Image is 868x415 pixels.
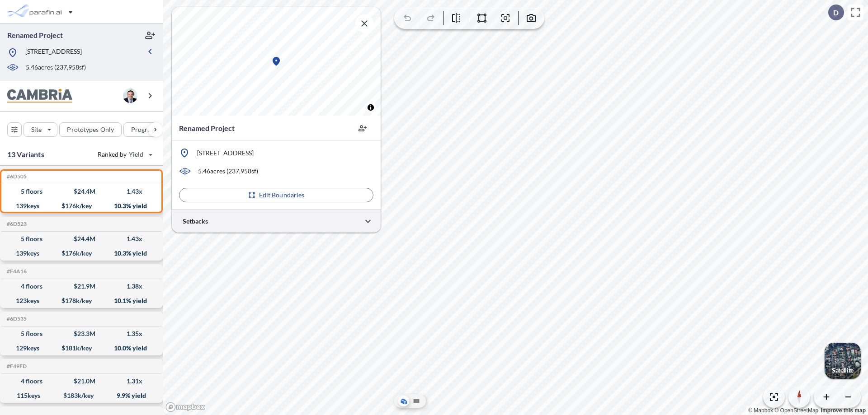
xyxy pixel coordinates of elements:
[259,191,305,200] p: Edit Boundaries
[365,102,376,113] button: Toggle attribution
[198,167,258,176] p: 5.46 acres ( 237,958 sf)
[7,89,72,103] img: BrandImage
[24,122,57,137] button: Site
[165,402,205,412] a: Mapbox homepage
[25,47,82,58] p: [STREET_ADDRESS]
[821,407,866,414] a: Improve this map
[5,363,27,369] h5: Click to copy the code
[172,7,381,116] canvas: Map
[5,221,27,227] h5: Click to copy the code
[411,396,422,406] button: Site Plan
[123,89,137,103] img: user logo
[197,149,254,158] p: [STREET_ADDRESS]
[59,122,122,137] button: Prototypes Only
[26,63,86,73] p: 5.46 acres ( 237,958 sf)
[129,150,144,159] span: Yield
[123,122,172,137] button: Program
[832,367,854,374] p: Satellite
[179,123,235,134] p: Renamed Project
[398,396,409,406] button: Aerial View
[825,343,861,379] button: Switcher ImageSatellite
[5,173,27,180] h5: Click to copy the code
[7,30,63,40] p: Renamed Project
[131,125,156,134] p: Program
[5,268,27,275] h5: Click to copy the code
[67,125,114,134] p: Prototypes Only
[825,343,861,379] img: Switcher Image
[31,125,42,134] p: Site
[271,56,282,67] div: Map marker
[748,407,773,414] a: Mapbox
[7,149,44,160] p: 13 Variants
[179,188,373,202] button: Edit Boundaries
[368,103,373,112] span: Toggle attribution
[774,407,818,414] a: OpenStreetMap
[833,9,839,17] p: D
[90,147,158,162] button: Ranked by Yield
[5,316,27,322] h5: Click to copy the code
